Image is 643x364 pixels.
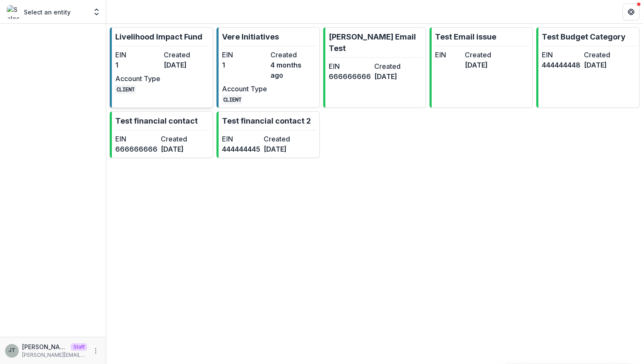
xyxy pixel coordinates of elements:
dd: 1 [115,60,160,70]
dt: Created [161,134,203,144]
dt: EIN [435,50,461,60]
a: Livelihood Impact FundEIN1Created[DATE]Account TypeCLIENT [110,27,213,108]
dt: EIN [329,61,371,71]
dd: [DATE] [264,144,302,154]
p: Livelihood Impact Fund [115,31,202,42]
dd: [DATE] [465,60,491,70]
p: Select an entity [24,8,71,17]
a: Test Budget CategoryEIN444444448Created[DATE] [536,27,640,108]
code: CLIENT [115,85,136,94]
dt: Created [264,134,302,144]
dd: [DATE] [374,71,416,82]
button: Get Help [623,3,640,20]
a: Test Email issueEINCreated[DATE] [430,27,533,108]
dd: 444444448 [542,60,580,70]
dt: Account Type [115,73,160,84]
div: Joyce N Temelio [9,348,15,353]
dt: EIN [222,50,267,60]
dd: 4 months ago [270,60,316,80]
dd: 666666666 [115,144,157,154]
p: Test financial contact 2 [222,115,311,127]
dt: Created [465,50,491,60]
dt: Created [270,50,316,60]
dd: [DATE] [164,60,209,70]
dt: Created [584,50,623,60]
dt: Created [164,50,209,60]
dt: EIN [115,50,160,60]
img: Select an entity [7,5,20,19]
a: Test financial contactEIN666666666Created[DATE] [110,111,213,158]
p: Test Email issue [435,31,496,42]
a: Test financial contact 2EIN444444445Created[DATE] [216,111,320,158]
dd: 444444445 [222,144,260,154]
dd: 1 [222,60,267,70]
dd: 666666666 [329,71,371,82]
a: [PERSON_NAME] Email TestEIN666666666Created[DATE] [323,27,427,108]
dd: [DATE] [584,60,623,70]
dt: EIN [115,134,157,144]
p: Staff [71,343,87,351]
button: Open entity switcher [91,3,102,20]
dt: Account Type [222,84,267,94]
dt: EIN [222,134,260,144]
a: Vere InitiativesEIN1Created4 months agoAccount TypeCLIENT [216,27,320,108]
dd: [DATE] [161,144,203,154]
p: [PERSON_NAME] Email Test [329,31,423,54]
p: [PERSON_NAME][EMAIL_ADDRESS][DOMAIN_NAME] [22,351,87,359]
p: [PERSON_NAME] [22,342,67,351]
button: More [91,346,101,356]
dt: Created [374,61,416,71]
p: Test financial contact [115,115,198,127]
dt: EIN [542,50,580,60]
code: CLIENT [222,95,242,104]
p: Test Budget Category [542,31,626,42]
p: Vere Initiatives [222,31,279,42]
